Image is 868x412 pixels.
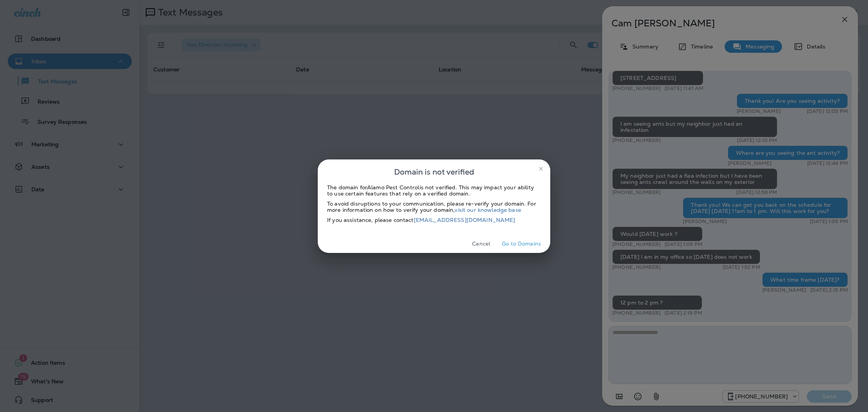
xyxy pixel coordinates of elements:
[535,163,547,175] button: close
[414,216,515,223] a: [EMAIL_ADDRESS][DOMAIN_NAME]
[327,201,541,213] div: To avoid disruptions to your communication, please re-verify your domain. For more information on...
[467,238,496,250] button: Cancel
[499,238,544,250] button: Go to Domains
[394,166,474,178] span: Domain is not verified
[327,184,541,197] div: The domain for Alamo Pest Control is not verified. This may impact your ability to use certain fe...
[455,206,521,213] a: visit our knowledge base
[327,217,541,223] div: If you assistance, please contact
